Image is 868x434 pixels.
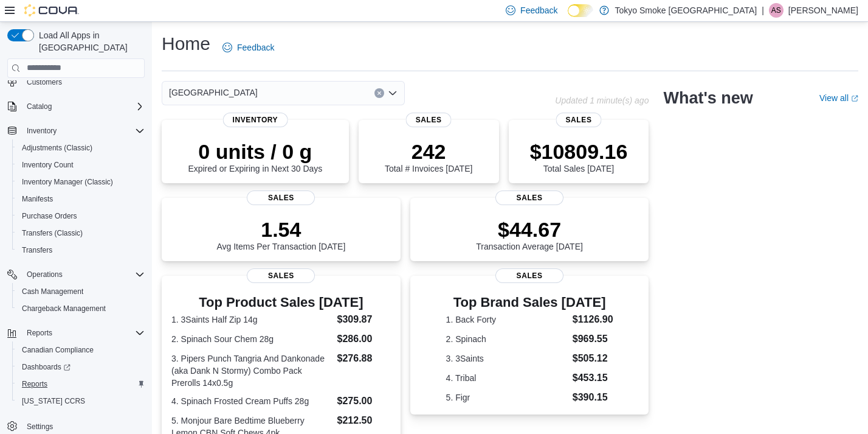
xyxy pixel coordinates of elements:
[573,351,613,366] dd: $505.12
[851,95,858,102] svg: External link
[17,377,145,391] span: Reports
[495,268,563,283] span: Sales
[169,85,258,100] span: [GEOGRAPHIC_DATA]
[2,98,150,115] button: Catalog
[237,41,274,54] span: Feedback
[27,270,63,279] span: Operations
[17,284,145,299] span: Cash Management
[446,313,568,326] dt: 1. Back Forty
[171,313,332,326] dt: 1. 3Saints Half Zip 14g
[819,93,858,103] a: View allExternal link
[12,208,150,225] button: Purchase Orders
[555,96,649,105] p: Updated 1 minute(s) ago
[615,3,757,18] p: Tokyo Smoke [GEOGRAPHIC_DATA]
[12,300,150,317] button: Chargeback Management
[495,191,563,205] span: Sales
[22,228,83,238] span: Transfers (Classic)
[17,175,118,189] a: Inventory Manager (Classic)
[17,343,98,357] a: Canadian Compliance
[17,343,145,357] span: Canadian Compliance
[22,396,85,406] span: [US_STATE] CCRS
[17,158,145,172] span: Inventory Count
[27,77,62,87] span: Customers
[530,139,628,164] p: $10809.16
[17,284,88,299] a: Cash Management
[446,295,613,310] h3: Top Brand Sales [DATE]
[12,359,150,376] a: Dashboards
[17,209,82,223] a: Purchase Orders
[12,156,150,173] button: Inventory Count
[769,3,784,18] div: Ashlee Swarath
[27,126,57,136] span: Inventory
[17,175,145,189] span: Inventory Manager (Classic)
[476,217,583,251] div: Transaction Average [DATE]
[337,413,391,428] dd: $212.50
[12,139,150,156] button: Adjustments (Classic)
[12,283,150,300] button: Cash Management
[2,324,150,341] button: Reports
[34,29,145,54] span: Load All Apps in [GEOGRAPHIC_DATA]
[17,394,145,408] span: Washington CCRS
[27,328,52,338] span: Reports
[162,32,210,56] h1: Home
[337,351,391,366] dd: $276.88
[17,243,145,257] span: Transfers
[22,362,71,372] span: Dashboards
[22,304,106,313] span: Chargeback Management
[573,371,613,385] dd: $453.15
[568,4,593,17] input: Dark Mode
[337,312,391,327] dd: $309.87
[216,217,345,251] div: Avg Items Per Transaction [DATE]
[2,266,150,283] button: Operations
[171,333,332,345] dt: 2. Spinach Sour Chem 28g
[520,4,557,16] span: Feedback
[573,390,613,405] dd: $390.15
[12,341,150,359] button: Canadian Compliance
[22,326,57,340] button: Reports
[2,73,150,91] button: Customers
[446,352,568,365] dt: 3. 3Saints
[17,209,145,223] span: Purchase Orders
[17,192,145,206] span: Manifests
[22,124,145,138] span: Inventory
[406,113,452,127] span: Sales
[17,243,57,257] a: Transfers
[12,376,150,393] button: Reports
[188,139,322,173] div: Expired or Expiring in Next 30 Days
[337,332,391,346] dd: $286.00
[22,267,67,282] button: Operations
[22,74,145,89] span: Customers
[188,139,322,164] p: 0 units / 0 g
[17,301,111,316] a: Chargeback Management
[22,418,145,433] span: Settings
[12,173,150,191] button: Inventory Manager (Classic)
[446,372,568,384] dt: 4. Tribal
[663,88,753,108] h2: What's new
[17,141,97,155] a: Adjustments (Classic)
[171,352,332,389] dt: 3. Pipers Punch Tangria And Dankonade (aka Dank N Stormy) Combo Pack Prerolls 14x0.5g
[788,3,858,18] p: [PERSON_NAME]
[22,160,74,170] span: Inventory Count
[17,301,145,316] span: Chargeback Management
[17,377,52,391] a: Reports
[22,177,113,187] span: Inventory Manager (Classic)
[223,113,288,127] span: Inventory
[446,391,568,404] dt: 5. Figr
[17,158,78,172] a: Inventory Count
[22,194,53,204] span: Manifests
[247,268,315,283] span: Sales
[17,360,145,374] span: Dashboards
[22,379,47,389] span: Reports
[476,217,583,242] p: $44.67
[17,360,75,374] a: Dashboards
[22,287,83,296] span: Cash Management
[12,393,150,410] button: [US_STATE] CCRS
[388,88,398,98] button: Open list of options
[247,191,315,205] span: Sales
[22,326,145,340] span: Reports
[568,17,568,18] span: Dark Mode
[27,102,52,111] span: Catalog
[24,4,79,16] img: Cova
[22,419,58,434] a: Settings
[12,191,150,208] button: Manifests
